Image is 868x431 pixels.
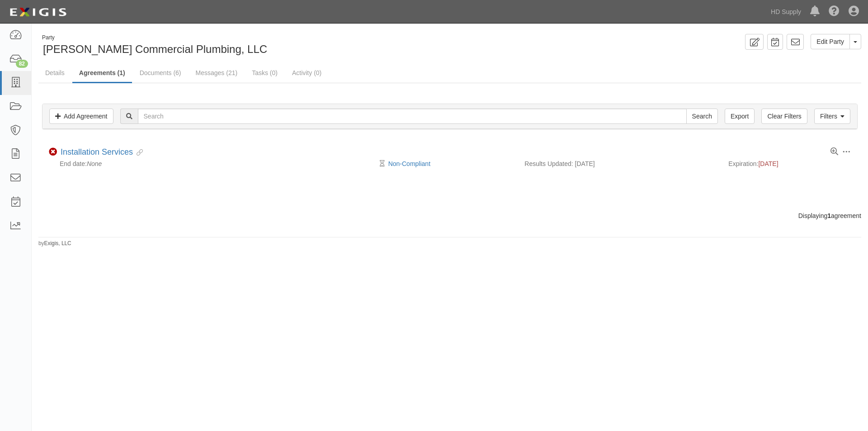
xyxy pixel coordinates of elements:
a: HD Supply [766,3,806,21]
a: Edit Party [811,34,850,49]
div: Andersen Commercial Plumbing, LLC [38,34,443,57]
i: Non-Compliant [49,148,57,156]
div: Displaying agreement [32,211,868,220]
em: None [87,160,102,167]
div: 82 [16,60,28,68]
a: Non-Compliant [388,160,430,167]
a: Details [38,64,71,82]
a: Clear Filters [761,109,807,124]
a: Installation Services [61,147,133,156]
span: [PERSON_NAME] Commercial Plumbing, LLC [43,43,267,55]
input: Search [686,109,718,124]
a: Activity (0) [285,64,328,82]
a: Exigis, LLC [44,240,71,246]
div: Party [42,34,267,42]
div: End date: [49,159,382,168]
div: Results Updated: [DATE] [524,159,715,168]
input: Search [138,109,687,124]
div: Installation Services [61,147,143,157]
a: Add Agreement [49,109,113,124]
img: logo-5460c22ac91f19d4615b14bd174203de0afe785f0fc80cf4dbbc73dc1793850b.png [7,4,69,20]
small: by [38,240,71,247]
i: Evidence Linked [133,150,143,156]
a: Filters [814,109,850,124]
span: [DATE] [758,160,778,167]
a: Tasks (0) [245,64,284,82]
a: Export [725,109,755,124]
a: View results summary [830,148,838,156]
b: 1 [827,212,831,219]
a: Agreements (1) [72,64,132,83]
div: Expiration: [728,159,851,168]
a: Messages (21) [189,64,245,82]
a: Documents (6) [133,64,188,82]
i: Help Center - Complianz [829,6,840,17]
i: Pending Review [380,161,385,167]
